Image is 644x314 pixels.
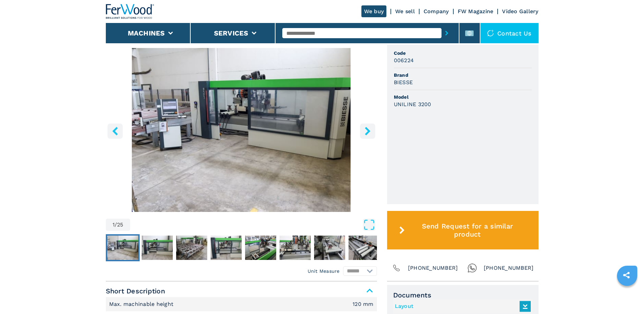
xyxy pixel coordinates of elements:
[245,236,276,260] img: 9acf2ffca051a760a3500c6c5c01bf65
[395,8,415,15] a: We sell
[314,236,345,260] img: 1f24e3725c18180fd7dcfe1baf871b56
[502,8,538,15] a: Video Gallery
[394,100,431,108] h3: UNILINE 3200
[214,29,248,37] button: Services
[458,8,494,15] a: FW Magazine
[106,4,154,19] img: Ferwood
[313,234,347,261] button: Go to Slide 7
[394,56,414,64] h3: 006224
[176,236,207,260] img: 3fe2876f10f80c9e689089fe05d290e2
[361,5,387,17] a: We buy
[353,301,374,307] em: 120 mm
[487,30,494,37] img: Contact us
[392,263,401,273] img: Phone
[142,236,173,260] img: 2f5b54ee1fe18116b8cdbff802d55642
[113,222,115,227] span: 1
[244,234,278,261] button: Go to Slide 5
[394,50,532,56] span: Code
[480,23,539,43] div: Contact us
[117,222,123,227] span: 25
[394,94,532,100] span: Model
[108,123,123,139] button: left-button
[132,219,375,231] button: Open Fullscreen
[442,25,452,41] button: submit-button
[468,263,477,273] img: Whatsapp
[109,300,175,308] p: Max. machinable height
[106,285,377,297] span: Short Description
[394,78,413,86] h3: BIESSE
[408,263,458,273] span: [PHONE_NUMBER]
[618,267,635,284] a: sharethis
[278,234,312,261] button: Go to Slide 6
[407,222,527,238] span: Send Request for a similar product
[115,222,117,227] span: /
[349,236,380,260] img: 71affcfa67947cd0fd92659b031f1462
[615,284,639,309] iframe: Chat
[424,8,449,15] a: Company
[211,236,242,260] img: 831d6fef071631e8cd37661f6b794578
[106,48,377,212] div: Go to Slide 1
[175,234,209,261] button: Go to Slide 3
[280,236,311,260] img: f7a9db060405f46fcaef9e941b9e93ea
[128,29,165,37] button: Machines
[484,263,534,273] span: [PHONE_NUMBER]
[308,268,340,274] em: Unit Measure
[140,234,174,261] button: Go to Slide 2
[393,291,532,299] span: Documents
[107,236,138,260] img: c22f8c4bb329e1ddfcc431dd3691044f
[395,301,527,312] a: Layout
[209,234,243,261] button: Go to Slide 4
[347,234,381,261] button: Go to Slide 8
[106,48,377,212] img: Work Station For Windows And Doors BIESSE UNILINE 3200
[394,72,532,78] span: Brand
[360,123,375,139] button: right-button
[106,234,140,261] button: Go to Slide 1
[387,211,539,249] button: Send Request for a similar product
[106,234,377,261] nav: Thumbnail Navigation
